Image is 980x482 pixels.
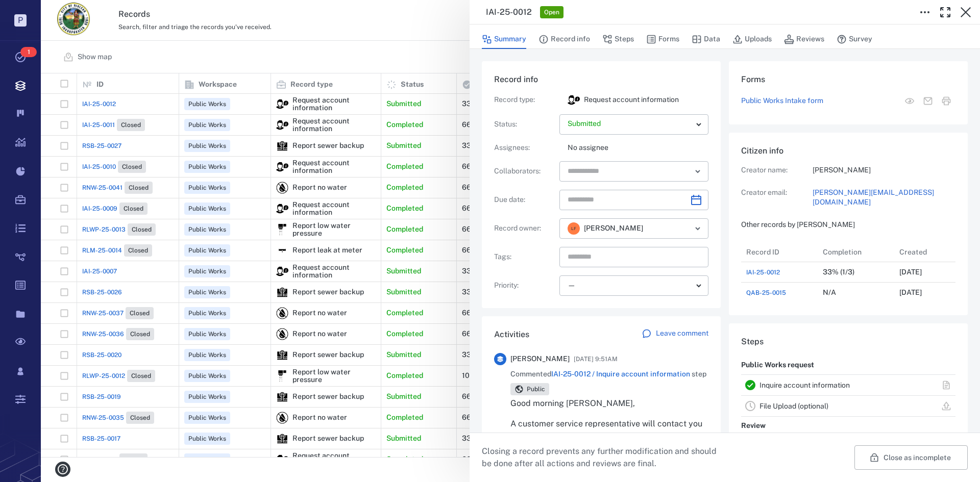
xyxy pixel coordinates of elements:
button: Choose date [686,190,706,210]
button: Open [691,164,705,179]
button: Steps [602,30,634,49]
span: [PERSON_NAME] [510,354,570,364]
span: [DATE] 9:51AM [574,353,618,365]
div: Record infoRecord type:icon Request account informationRequest account informationStatus:Assignee... [482,61,721,316]
span: [PERSON_NAME] [584,223,643,234]
div: Record ID [746,238,779,266]
p: Record type : [494,95,555,105]
button: Close as incomplete [854,445,968,470]
a: File Upload (optional) [759,402,828,410]
h3: IAI-25-0012 [486,6,532,18]
div: N/A [823,289,836,296]
div: Record ID [741,242,818,262]
p: Due date : [494,195,555,205]
button: View form in the step [900,92,919,110]
h6: Forms [741,73,955,86]
div: Created [894,242,971,262]
a: Public Works Intake form [741,96,823,106]
p: Status : [494,119,555,130]
span: Public [525,385,547,394]
div: 33% (1/3) [823,268,854,276]
span: Commented step [510,369,706,379]
button: Open [691,221,705,236]
p: Leave comment [656,328,708,339]
div: StepsPublic Works requestInquire account informationFile Upload (optional)ReviewReview[DATE] [729,323,968,476]
p: Other records by [PERSON_NAME] [741,220,955,230]
button: Print form [937,92,955,110]
p: Creator email: [741,188,813,208]
button: Toggle to Edit Boxes [915,2,935,22]
button: Survey [837,30,872,49]
a: QAB-25-0015 [746,288,786,297]
p: No assignee [568,143,708,153]
h6: Activities [494,328,529,341]
h6: Citizen info [741,145,955,157]
h6: Record info [494,73,708,86]
div: Completion [818,242,894,262]
p: Submitted [568,119,692,129]
div: FormsPublic Works Intake formView form in the stepMail formPrint form [729,61,968,133]
button: Record info [538,30,590,49]
span: Open [542,8,561,17]
p: [DATE] [899,267,922,277]
button: Toggle Fullscreen [935,2,955,22]
p: Record owner : [494,223,555,234]
h6: Steps [741,336,955,348]
p: Good morning [PERSON_NAME], [510,397,708,410]
img: icon Request account information [568,94,580,106]
p: Assignees : [494,143,555,153]
p: Closing a record prevents any further modification and should be done after all actions and revie... [482,445,725,470]
div: L F [568,222,580,235]
div: — [568,280,692,291]
div: Completion [823,238,862,266]
button: Summary [482,30,526,49]
button: Close [955,2,976,22]
p: Review [741,417,766,435]
a: [PERSON_NAME][EMAIL_ADDRESS][DOMAIN_NAME] [813,188,955,208]
div: Citizen infoCreator name:[PERSON_NAME]Creator email:[PERSON_NAME][EMAIL_ADDRESS][DOMAIN_NAME]Othe... [729,133,968,323]
p: Priority : [494,281,555,291]
p: Creator name: [741,165,813,175]
p: A customer service representative will contact you within 30 minutes. We appreciate your patience... [510,418,708,454]
p: [PERSON_NAME] [813,165,955,175]
button: Forms [646,30,679,49]
button: Reviews [784,30,824,49]
a: Inquire account information [759,381,850,389]
a: IAI-25-0012 / Inquire account information [551,370,690,378]
span: 1 [20,47,37,57]
button: Uploads [732,30,772,49]
p: P [14,14,27,27]
p: Request account information [584,95,679,105]
a: IAI-25-0012 [746,268,780,277]
div: Created [899,238,927,266]
button: Data [692,30,720,49]
p: [DATE] [899,288,922,298]
p: Tags : [494,252,555,262]
p: Collaborators : [494,166,555,176]
a: Leave comment [642,328,708,341]
div: Request account information [568,94,580,106]
button: Mail form [919,92,937,110]
p: Public Works request [741,356,814,374]
span: Help [23,7,44,16]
